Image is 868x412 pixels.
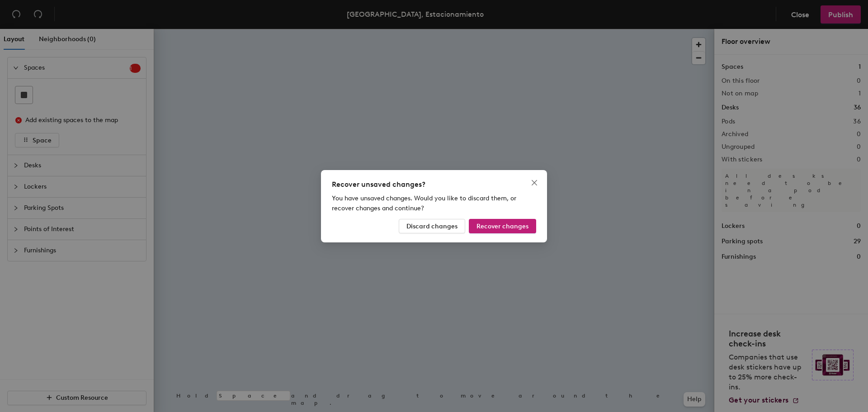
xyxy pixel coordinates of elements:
[469,219,536,233] button: Recover changes
[531,179,538,186] span: close
[406,222,458,230] span: Discard changes
[332,179,536,190] div: Recover unsaved changes?
[527,179,542,186] span: Close
[527,175,542,190] button: Close
[476,222,528,230] span: Recover changes
[399,219,465,233] button: Discard changes
[332,194,516,212] span: You have unsaved changes. Would you like to discard them, or recover changes and continue?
